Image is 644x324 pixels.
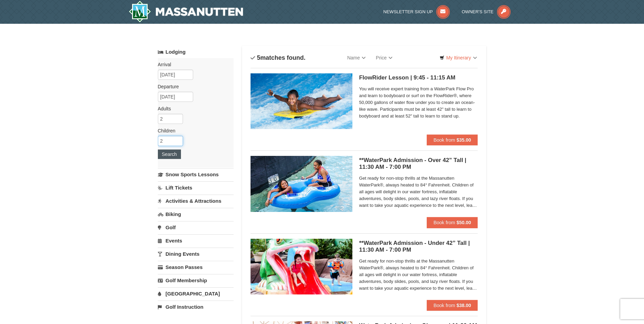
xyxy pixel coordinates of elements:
[435,53,481,63] a: My Itinerary
[359,86,478,120] span: You will receive expert training from a WaterPark Flow Pro and learn to bodyboard or surf on the ...
[371,51,398,65] a: Price
[383,9,433,14] span: Newsletter Sign Up
[158,46,234,58] a: Lodging
[359,240,478,253] h5: **WaterPark Admission - Under 42” Tall | 11:30 AM - 7:00 PM
[457,220,471,225] strong: $50.00
[129,1,243,22] a: Massanutten Resort
[434,303,455,308] span: Book from
[359,258,478,292] span: Get ready for non-stop thrills at the Massanutten WaterPark®, always heated to 84° Fahrenheit. Ch...
[158,287,234,300] a: [GEOGRAPHIC_DATA]
[158,105,228,112] label: Adults
[158,181,234,194] a: Lift Tickets
[158,234,234,247] a: Events
[427,300,478,311] button: Book from $38.00
[129,1,243,22] img: Massanutten Resort Logo
[158,168,234,181] a: Snow Sports Lessons
[359,157,478,170] h5: **WaterPark Admission - Over 42” Tall | 11:30 AM - 7:00 PM
[158,274,234,287] a: Golf Membership
[257,54,260,61] span: 5
[462,9,511,14] a: Owner's Site
[251,156,352,212] img: 6619917-720-80b70c28.jpg
[383,9,450,14] a: Newsletter Sign Up
[462,9,494,14] span: Owner's Site
[158,127,228,134] label: Children
[427,134,478,145] button: Book from $35.00
[251,73,352,129] img: 6619917-216-363963c7.jpg
[158,208,234,220] a: Biking
[158,61,228,68] label: Arrival
[457,137,471,143] strong: $35.00
[158,261,234,273] a: Season Passes
[342,51,371,65] a: Name
[158,221,234,234] a: Golf
[427,217,478,228] button: Book from $50.00
[158,149,181,159] button: Search
[251,54,306,61] h4: matches found.
[359,175,478,209] span: Get ready for non-stop thrills at the Massanutten WaterPark®, always heated to 84° Fahrenheit. Ch...
[457,303,471,308] strong: $38.00
[434,220,455,225] span: Book from
[158,301,234,313] a: Golf Instruction
[434,137,455,143] span: Book from
[158,83,228,90] label: Departure
[359,74,478,81] h5: FlowRider Lesson | 9:45 - 11:15 AM
[158,248,234,260] a: Dining Events
[251,239,352,294] img: 6619917-732-e1c471e4.jpg
[158,195,234,207] a: Activities & Attractions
